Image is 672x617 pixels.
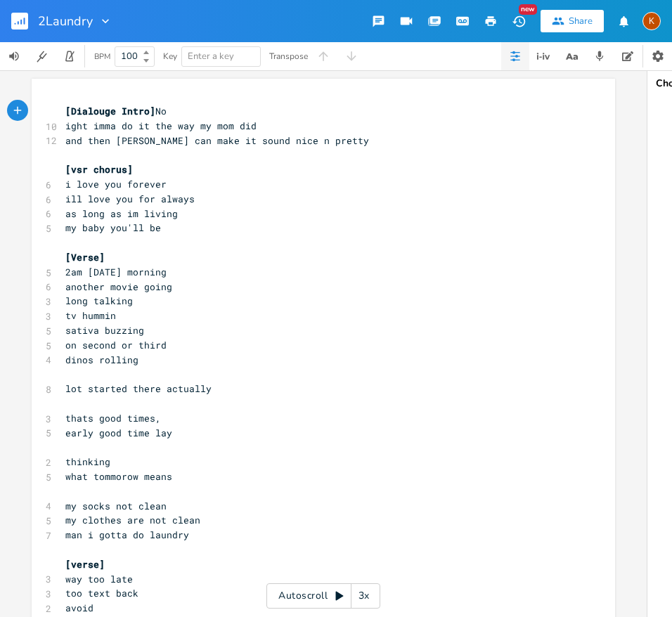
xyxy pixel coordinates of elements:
span: thats good times, [65,412,161,424]
div: 3x [351,583,377,609]
div: Transpose [269,52,308,60]
span: [Dialouge Intro] [65,105,155,117]
span: long talking [65,294,133,307]
span: No [65,105,167,117]
span: Enter a key [188,50,234,63]
span: dinos rolling [65,353,138,366]
div: New [519,4,537,15]
span: way too late [65,573,133,585]
span: my clothes are not clean [65,514,200,526]
button: K [642,5,661,37]
span: [verse] [65,558,105,571]
span: [vsr chorus] [65,163,133,176]
span: man i gotta do laundry [65,528,189,541]
div: Kat [642,12,661,30]
button: Share [541,10,604,32]
span: [Verse] [65,251,105,264]
button: New [505,8,533,34]
div: BPM [94,53,110,60]
span: i love you forever [65,178,167,190]
span: too text back [65,587,138,599]
span: ill love you for always [65,193,195,205]
span: avoid [65,602,93,614]
span: as long as im living [65,207,178,220]
span: on second or third [65,339,167,351]
div: Autoscroll [266,583,380,609]
span: ight imma do it the way my mom did [65,119,257,132]
span: 2am [DATE] morning [65,266,167,278]
span: 2Laundry [38,15,93,27]
span: early good time lay [65,427,172,439]
span: another movie going [65,280,172,293]
span: what tommorow means [65,470,172,483]
span: tv hummin [65,309,116,322]
span: my baby you'll be [65,221,161,234]
div: Share [569,15,593,27]
span: my socks not clean [65,500,167,512]
span: thinking [65,455,110,468]
div: Key [163,52,177,60]
span: lot started there actually [65,382,212,395]
span: sativa buzzing [65,324,144,337]
span: and then [PERSON_NAME] can make it sound nice n pretty [65,134,369,147]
